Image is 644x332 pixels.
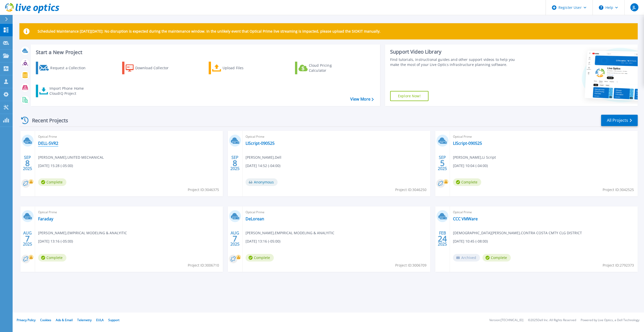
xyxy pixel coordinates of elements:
[40,318,51,322] a: Cookies
[350,97,374,102] a: View More
[438,229,447,248] div: FEB 2025
[390,57,521,67] div: Find tutorials, instructional guides and other support videos to help you make the most of your L...
[36,50,373,55] h3: Start a New Project
[188,263,219,268] span: Project ID: 3006710
[96,318,104,322] a: EULA
[246,178,278,186] span: Anonymous
[453,216,478,221] a: CCC VMWare
[453,155,496,160] span: [PERSON_NAME] , Li Script
[246,216,264,221] a: DeLorean
[390,91,428,101] a: Explore Now!
[38,239,73,244] span: [DATE] 13:16 (-05:00)
[453,178,481,186] span: Complete
[36,62,92,74] a: Request a Collection
[246,209,427,215] span: Optical Prime
[309,63,349,73] div: Cloud Pricing Calculator
[38,155,104,160] span: [PERSON_NAME] , UNITED MECHANICAL
[581,319,639,322] li: Powered by Live Optics, a Dell Technology
[17,318,36,322] a: Privacy Policy
[38,134,220,139] span: Optical Prime
[246,254,274,262] span: Complete
[603,263,634,268] span: Project ID: 2792373
[246,155,281,160] span: [PERSON_NAME] , Dell
[38,209,220,215] span: Optical Prime
[453,239,488,244] span: [DATE] 10:45 (-08:00)
[482,254,511,262] span: Complete
[395,187,426,193] span: Project ID: 3046250
[77,318,92,322] a: Telemetry
[633,5,636,9] span: JL
[38,178,66,186] span: Complete
[23,229,32,248] div: AUG 2025
[438,154,447,172] div: SEP 2025
[108,318,119,322] a: Support
[453,254,480,262] span: Archived
[601,115,638,126] a: All Projects
[19,114,75,127] div: Recent Projects
[246,230,334,236] span: [PERSON_NAME] , EMPIRICAL MODELING & ANALYITIC
[390,49,521,55] div: Support Video Library
[603,187,634,193] span: Project ID: 3042525
[453,209,635,215] span: Optical Prime
[25,161,30,165] span: 8
[528,319,576,322] li: © 2025 Dell Inc. All Rights Reserved
[135,63,176,73] div: Download Collector
[233,236,237,241] span: 7
[395,263,426,268] span: Project ID: 3006709
[25,236,30,241] span: 7
[122,62,178,74] a: Download Collector
[453,230,582,236] span: [DEMOGRAPHIC_DATA][PERSON_NAME] , CONTRA COSTA CMTY CLG DISTRICT
[489,319,523,322] li: Version: [TECHNICAL_ID]
[246,134,427,139] span: Optical Prime
[223,63,263,73] div: Upload Files
[49,86,89,96] div: Import Phone Home CloudIQ Project
[438,236,447,241] span: 24
[38,29,381,33] p: Scheduled Maintenance [DATE][DATE]: No disruption is expected during the maintenance window. In t...
[38,163,73,169] span: [DATE] 15:28 (-05:00)
[38,254,66,262] span: Complete
[453,163,488,169] span: [DATE] 10:04 (-04:00)
[453,141,482,146] a: LIScript-090525
[453,134,635,139] span: Optical Prime
[38,141,58,146] a: DELL-SVR2
[230,229,240,248] div: AUG 2025
[50,63,91,73] div: Request a Collection
[295,62,351,74] a: Cloud Pricing Calculator
[230,154,240,172] div: SEP 2025
[246,163,280,169] span: [DATE] 14:52 (-04:00)
[246,141,275,146] a: LIScript-090525
[233,161,237,165] span: 8
[440,161,445,165] span: 5
[246,239,280,244] span: [DATE] 13:16 (-05:00)
[56,318,73,322] a: Ads & Email
[38,216,53,221] a: Faraday
[23,154,32,172] div: SEP 2025
[209,62,265,74] a: Upload Files
[38,230,127,236] span: [PERSON_NAME] , EMPIRICAL MODELING & ANALYITIC
[188,187,219,193] span: Project ID: 3046375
